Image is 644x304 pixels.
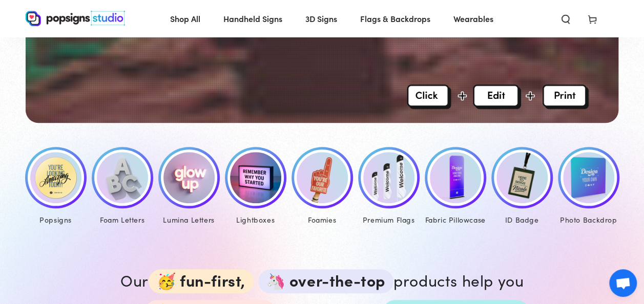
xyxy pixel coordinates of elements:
[425,213,486,226] div: Fabric Pillowcase
[23,147,89,227] a: Popsigns Popsigns
[289,147,356,227] a: Foamies® Foamies
[558,213,619,226] div: Photo Backdrop
[491,213,553,226] div: ID Badge
[230,152,281,203] img: Lumina Lightboxes
[225,213,286,226] div: Lightboxes
[453,11,493,26] span: Wearables
[163,152,215,203] img: Lumina Letters
[97,152,148,203] img: Foam Letters
[555,147,622,227] a: Photo Backdrop Photo Backdrop
[297,152,348,203] img: Foamies®
[156,147,222,227] a: Lumina Letters Lumina Letters
[489,147,555,227] a: ID Badge ID Badge
[305,11,337,26] span: 3D Signs
[358,213,420,226] div: Premium Flags
[496,152,548,203] img: ID Badge
[407,84,589,109] img: Overlay Image
[363,152,414,203] img: Premium Feather Flags
[223,11,282,26] span: Handheld Signs
[609,269,637,297] div: Open chat
[25,213,87,226] div: Popsigns
[258,269,393,293] span: 🦄 over-the-top
[422,147,489,227] a: Fabric Pillowcase Fabric Pillowcase
[552,7,579,30] summary: Search our site
[89,147,156,227] a: Foam Letters Foam Letters
[298,5,345,32] a: 3D Signs
[563,152,614,203] img: Photo Backdrop
[216,5,290,32] a: Handheld Signs
[92,213,153,226] div: Foam Letters
[430,152,481,203] img: Fabric Pillowcase
[158,213,220,226] div: Lumina Letters
[292,213,353,226] div: Foamies
[170,11,200,26] span: Shop All
[356,147,422,227] a: Premium Feather Flags Premium Flags
[222,147,289,227] a: Lumina Lightboxes Lightboxes
[352,5,438,32] a: Flags & Backdrops
[446,5,501,32] a: Wearables
[162,5,208,32] a: Shop All
[149,269,254,293] span: 🥳 fun-first,
[360,11,430,26] span: Flags & Backdrops
[30,152,81,203] img: Popsigns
